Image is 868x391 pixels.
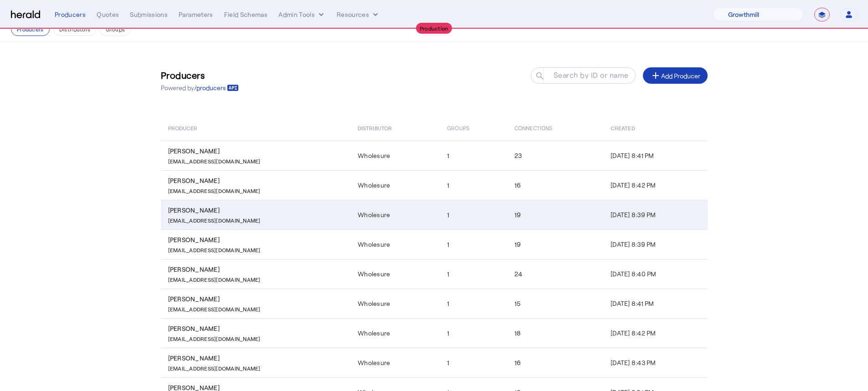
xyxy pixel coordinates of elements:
[514,269,600,279] div: 24
[554,71,629,79] mat-label: Search by ID or name
[514,299,600,308] div: 15
[440,348,507,377] td: 1
[168,215,261,224] p: [EMAIL_ADDRESS][DOMAIN_NAME]
[168,235,347,244] div: [PERSON_NAME]
[603,141,707,170] td: [DATE] 8:41 PM
[337,10,380,19] button: Resources dropdown menu
[440,200,507,229] td: 1
[416,23,452,34] div: Production
[350,259,440,289] td: Wholesure
[168,304,261,313] p: [EMAIL_ADDRESS][DOMAIN_NAME]
[168,176,347,185] div: [PERSON_NAME]
[514,151,600,160] div: 23
[224,10,268,19] div: Field Schemas
[350,200,440,229] td: Wholesure
[168,363,261,372] p: [EMAIL_ADDRESS][DOMAIN_NAME]
[643,67,708,84] button: Add Producer
[603,348,707,377] td: [DATE] 8:43 PM
[514,210,600,219] div: 19
[650,70,700,81] div: Add Producer
[350,141,440,170] td: Wholesure
[507,115,603,141] th: Connections
[514,329,600,338] div: 18
[168,244,261,254] p: [EMAIL_ADDRESS][DOMAIN_NAME]
[350,318,440,348] td: Wholesure
[11,10,40,19] img: Herald Logo
[168,333,261,342] p: [EMAIL_ADDRESS][DOMAIN_NAME]
[168,354,347,363] div: [PERSON_NAME]
[168,274,261,283] p: [EMAIL_ADDRESS][DOMAIN_NAME]
[650,70,661,81] mat-icon: add
[350,289,440,318] td: Wholesure
[97,10,119,19] div: Quotes
[161,115,351,141] th: Producer
[161,83,239,92] p: Powered by
[161,69,239,81] h3: Producers
[603,170,707,200] td: [DATE] 8:42 PM
[514,181,600,190] div: 16
[440,141,507,170] td: 1
[130,10,168,19] div: Submissions
[603,318,707,348] td: [DATE] 8:42 PM
[350,229,440,259] td: Wholesure
[179,10,213,19] div: Parameters
[168,206,347,215] div: [PERSON_NAME]
[350,115,440,141] th: Distributor
[168,295,347,304] div: [PERSON_NAME]
[350,348,440,377] td: Wholesure
[603,229,707,259] td: [DATE] 8:39 PM
[194,83,239,92] a: /producers
[531,71,546,82] mat-icon: search
[603,200,707,229] td: [DATE] 8:39 PM
[278,10,326,19] button: internal dropdown menu
[440,115,507,141] th: Groups
[440,318,507,348] td: 1
[350,170,440,200] td: Wholesure
[603,289,707,318] td: [DATE] 8:41 PM
[168,147,347,156] div: [PERSON_NAME]
[100,22,131,36] button: Groups
[603,259,707,289] td: [DATE] 8:40 PM
[168,324,347,333] div: [PERSON_NAME]
[53,22,97,36] button: Distributors
[440,259,507,289] td: 1
[55,10,86,19] div: Producers
[168,265,347,274] div: [PERSON_NAME]
[168,156,261,165] p: [EMAIL_ADDRESS][DOMAIN_NAME]
[440,229,507,259] td: 1
[514,240,600,249] div: 19
[603,115,707,141] th: Created
[168,185,261,194] p: [EMAIL_ADDRESS][DOMAIN_NAME]
[440,170,507,200] td: 1
[514,358,600,367] div: 16
[440,289,507,318] td: 1
[11,22,50,36] button: Producers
